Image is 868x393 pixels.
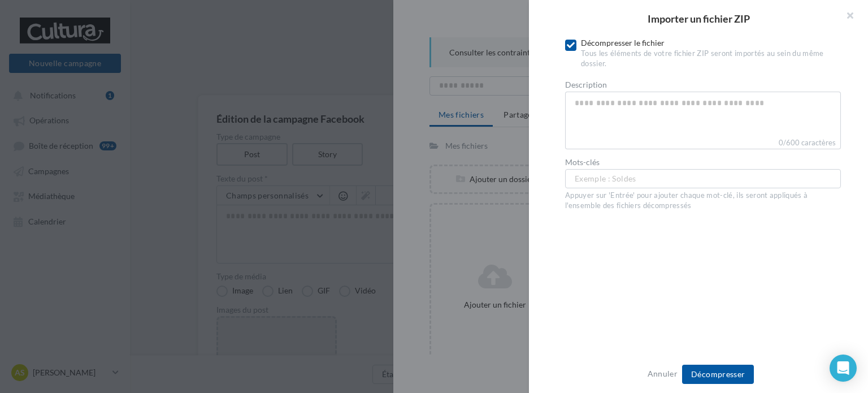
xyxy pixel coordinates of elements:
div: Tous les éléments de votre fichier ZIP seront importés au sein du même dossier. [581,49,841,69]
div: Décompresser le fichier [581,37,841,69]
div: Open Intercom Messenger [830,355,857,382]
button: Annuler [643,367,682,381]
span: Décompresser [691,369,745,379]
span: Exemple : Soldes [575,172,636,185]
button: Décompresser [682,365,754,384]
label: Description [565,81,841,89]
label: Mots-clés [565,158,841,166]
span: Appuyer sur 'Entrée' pour ajouter chaque mot-clé, ils seront appliqués à l'ensemble des fichiers ... [565,191,808,210]
label: 0/600 caractères [565,137,841,149]
h2: Importer un fichier ZIP [547,14,850,24]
